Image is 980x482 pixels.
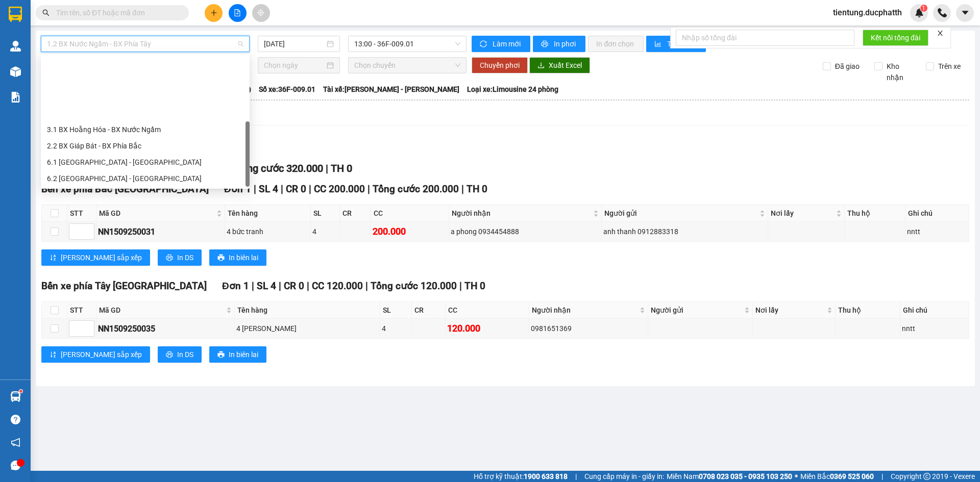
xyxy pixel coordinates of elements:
[472,36,530,52] button: syncLàm mới
[61,349,142,360] span: [PERSON_NAME] sắp xếp
[257,9,264,16] span: aim
[654,40,663,48] span: bar-chart
[326,162,328,174] span: |
[461,183,464,195] span: |
[264,60,325,71] input: Chọn ngày
[259,84,315,95] span: Số xe: 36F-009.01
[281,183,283,195] span: |
[311,205,340,222] th: SL
[158,249,202,266] button: printerIn DS
[537,62,545,70] span: download
[67,302,96,319] th: STT
[41,346,150,363] button: sort-ascending[PERSON_NAME] sắp xếp
[166,254,173,262] span: printer
[166,351,173,359] span: printer
[472,57,528,73] button: Chuyển phơi
[235,302,380,319] th: Tên hàng
[177,349,193,360] span: In DS
[158,346,202,363] button: printerIn DS
[331,162,352,174] span: TH 0
[937,30,944,37] span: close
[264,38,325,49] input: 15/09/2025
[47,173,243,184] div: 6.2 [GEOGRAPHIC_DATA] - [GEOGRAPHIC_DATA]
[229,4,247,22] button: file-add
[755,305,825,316] span: Nơi lấy
[452,208,591,219] span: Người nhận
[676,30,854,46] input: Nhập số tổng đài
[252,280,254,292] span: |
[98,322,233,335] div: NN1509250035
[915,8,924,17] img: icon-new-feature
[651,305,742,316] span: Người gửi
[314,183,365,195] span: CC 200.000
[61,252,142,263] span: [PERSON_NAME] sắp xếp
[845,205,905,222] th: Thu hộ
[98,225,223,238] div: NN1509250031
[905,205,969,222] th: Ghi chú
[575,471,577,482] span: |
[830,472,874,480] strong: 0369 525 060
[279,280,281,292] span: |
[205,4,223,22] button: plus
[99,305,224,316] span: Mã GD
[529,57,590,73] button: downloadXuất Excel
[50,254,57,262] span: sort-ascending
[533,36,585,52] button: printerIn phơi
[10,66,21,77] img: warehouse-icon
[10,41,21,52] img: warehouse-icon
[923,473,930,480] span: copyright
[11,438,20,447] span: notification
[771,208,834,219] span: Nơi lấy
[209,249,266,266] button: printerIn biên lai
[588,36,644,52] button: In đơn chọn
[836,302,901,319] th: Thu hộ
[881,471,883,482] span: |
[549,60,582,71] span: Xuất Excel
[474,471,568,482] span: Hỗ trợ kỹ thuật:
[382,323,410,334] div: 4
[284,280,304,292] span: CR 0
[41,183,209,195] span: Bến xe phía Bắc [GEOGRAPHIC_DATA]
[41,249,150,266] button: sort-ascending[PERSON_NAME] sắp xếp
[373,224,447,239] div: 200.000
[9,7,22,22] img: logo-vxr
[254,183,256,195] span: |
[41,138,250,154] div: 2.2 BX Giáp Bát - BX Phía Bắc
[47,124,243,135] div: 3.1 BX Hoằng Hóa - BX Nước Ngầm
[447,321,527,336] div: 120.000
[234,9,241,16] span: file-add
[41,280,207,292] span: Bến xe phía Tây [GEOGRAPHIC_DATA]
[41,154,250,170] div: 6.1 Thanh Hóa - Hà Nội
[210,9,217,16] span: plus
[56,7,177,18] input: Tìm tên, số ĐT hoặc mã đơn
[99,208,214,219] span: Mã GD
[604,208,757,219] span: Người gửi
[467,183,487,195] span: TH 0
[883,61,918,83] span: Kho nhận
[541,40,550,48] span: printer
[257,280,276,292] span: SL 4
[10,391,21,402] img: warehouse-icon
[47,157,243,168] div: 6.1 [GEOGRAPHIC_DATA] - [GEOGRAPHIC_DATA]
[699,472,792,480] strong: 0708 023 035 - 0935 103 250
[236,162,323,174] span: Tổng cước 320.000
[795,474,798,478] span: ⚪️
[480,40,488,48] span: sync
[531,323,646,334] div: 0981651369
[96,319,235,339] td: NN1509250035
[532,305,638,316] span: Người nhận
[259,183,278,195] span: SL 4
[222,280,249,292] span: Đơn 1
[227,226,308,237] div: 4 bức tranh
[11,415,20,424] span: question-circle
[42,9,50,16] span: search
[920,5,927,12] sup: 1
[467,84,558,95] span: Loại xe: Limousine 24 phòng
[961,8,970,17] span: caret-down
[907,226,967,237] div: nntt
[41,170,250,187] div: 6.2 Hà Nội - Thanh Hóa
[41,121,250,138] div: 3.1 BX Hoằng Hóa - BX Nước Ngầm
[47,36,243,52] span: 1.2 BX Nước Ngầm - BX Phía Tây
[464,280,485,292] span: TH 0
[603,226,766,237] div: anh thanh 0912883318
